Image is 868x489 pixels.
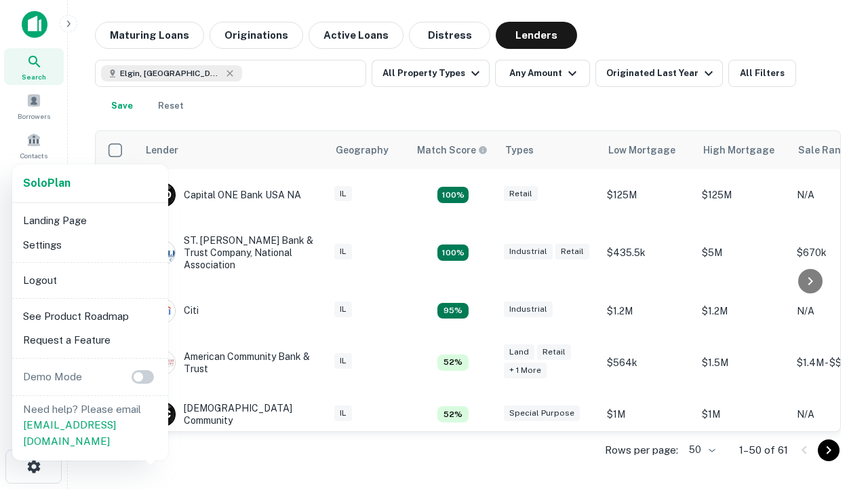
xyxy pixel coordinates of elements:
[23,175,71,192] a: SoloPlan
[18,233,163,257] li: Settings
[18,268,163,293] li: Logout
[18,304,163,329] li: See Product Roadmap
[23,419,116,447] a: [EMAIL_ADDRESS][DOMAIN_NAME]
[23,401,157,450] p: Need help? Please email
[18,328,163,352] li: Request a Feature
[18,209,163,233] li: Landing Page
[23,177,71,189] strong: Solo Plan
[18,369,87,385] p: Demo Mode
[800,380,868,446] iframe: Chat Widget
